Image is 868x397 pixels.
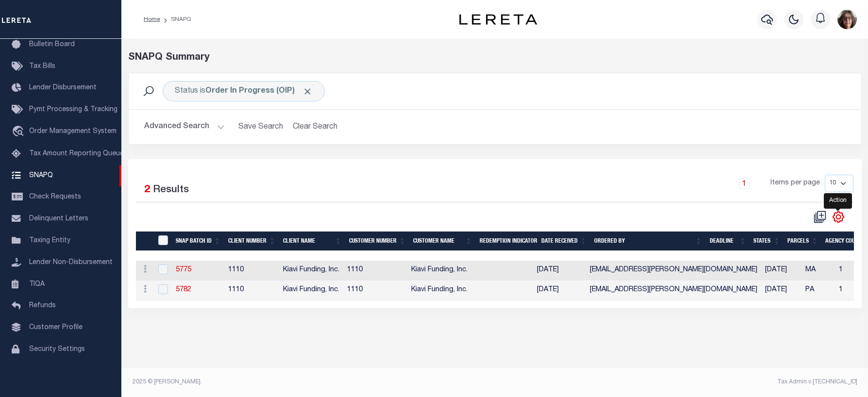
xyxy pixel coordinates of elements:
[29,324,83,331] span: Customer Profile
[172,232,224,251] th: SNAP BATCH ID: activate to sort column ascending
[586,261,761,281] td: [EMAIL_ADDRESS][PERSON_NAME][DOMAIN_NAME]
[29,259,113,266] span: Lender Non-Disbursement
[345,232,409,251] th: Customer Number: activate to sort column ascending
[824,193,852,209] div: Action
[801,261,835,281] td: MA
[459,14,537,25] img: logo-dark.svg
[29,172,53,179] span: SNAPQ
[160,15,191,24] li: SNAPQ
[29,281,45,287] span: TIQA
[407,281,471,300] td: Kiavi Funding, Inc.
[750,232,784,251] th: States: activate to sort column ascending
[12,126,27,138] i: travel_explore
[29,41,75,48] span: Bulletin Board
[224,232,279,251] th: Client Number: activate to sort column ascending
[144,17,160,22] a: Home
[706,232,750,251] th: Deadline: activate to sort column ascending
[125,378,495,386] div: 2025 © [PERSON_NAME].
[279,281,343,300] td: Kiavi Funding, Inc.
[224,281,279,300] td: 1110
[761,281,801,300] td: [DATE]
[289,117,342,136] button: Clear Search
[205,87,313,95] b: Order In Progress (OIP)
[29,215,88,222] span: Delinquent Letters
[801,281,835,300] td: PA
[29,150,124,157] span: Tax Amount Reporting Queue
[761,261,801,281] td: [DATE]
[533,261,586,281] td: [DATE]
[302,86,313,97] span: Click to Remove
[29,106,117,113] span: Pymt Processing & Tracking
[153,182,189,198] label: Results
[533,281,586,300] td: [DATE]
[29,63,55,70] span: Tax Bills
[279,261,343,281] td: Kiavi Funding, Inc.
[279,232,345,251] th: Client Name: activate to sort column ascending
[502,378,857,386] div: Tax Admin v.[TECHNICAL_ID]
[770,178,820,189] span: Items per page
[409,232,476,251] th: Customer Name: activate to sort column ascending
[128,50,862,65] div: SNAPQ Summary
[176,266,191,273] a: 5775
[586,281,761,300] td: [EMAIL_ADDRESS][PERSON_NAME][DOMAIN_NAME]
[837,10,857,29] button: PMcAllister@lereta.net
[29,84,97,91] span: Lender Disbursement
[343,281,407,300] td: 1110
[224,261,279,281] td: 1110
[29,237,70,244] span: Taxing Entity
[176,286,191,293] a: 5782
[144,117,225,136] button: Advanced Search
[233,117,289,136] button: Save Search
[29,194,81,200] span: Check Requests
[152,232,172,251] th: SNAPBatchId
[29,346,85,353] span: Security Settings
[163,81,325,101] div: Status is
[784,232,821,251] th: Parcels: activate to sort column ascending
[144,185,150,195] span: 2
[476,232,537,251] th: Redemption Indicator
[29,128,117,135] span: Order Management System
[343,261,407,281] td: 1110
[537,232,590,251] th: Date Received: activate to sort column ascending
[739,178,750,189] a: 1
[29,302,56,309] span: Refunds
[590,232,706,251] th: Ordered By: activate to sort column ascending
[407,261,471,281] td: Kiavi Funding, Inc.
